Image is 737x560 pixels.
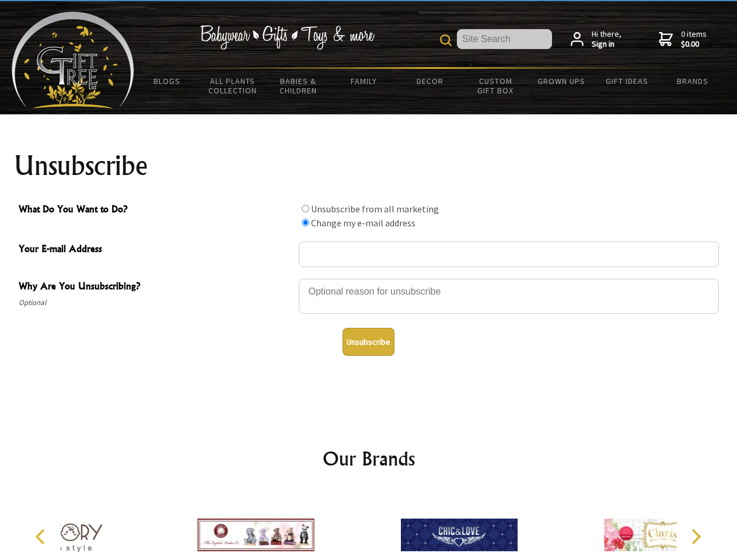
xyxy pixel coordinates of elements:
[440,34,452,46] img: product search
[592,29,621,50] span: Hi there,
[397,69,463,93] a: Decor
[200,69,266,103] a: All Plants Collection
[463,69,529,103] a: Custom Gift Box
[299,279,719,314] textarea: Why Are You Unsubscribing?
[200,25,375,50] img: Babywear - Gifts - Toys & more
[302,205,309,212] input: What Do You Want to Do?
[19,279,293,296] span: Why Are You Unsubscribing?
[311,217,415,229] label: Change my e-mail address
[331,69,397,93] a: Family
[266,69,331,103] a: Babies & Children
[19,296,293,310] span: Optional
[592,39,621,50] strong: Sign in
[12,12,134,108] img: Babyware - Gifts - Toys and more...
[681,39,707,50] strong: $0.00
[457,29,552,49] input: Site Search
[681,29,707,50] span: 0 items
[14,152,724,180] h1: Unsubscribe
[134,69,200,93] a: BLOGS
[528,69,594,93] a: Grown Ups
[29,524,55,549] button: Previous
[343,328,394,356] button: Unsubscribe
[299,242,719,267] input: Your E-mail Address
[594,69,660,93] a: Gift Ideas
[683,524,708,549] button: Next
[571,29,621,50] a: Hi there,Sign in
[659,29,707,50] a: 0 items$0.00
[19,202,293,219] span: What Do You Want to Do?
[660,69,726,93] a: Brands
[302,219,309,226] input: What Do You Want to Do?
[19,242,293,258] span: Your E-mail Address
[311,203,439,215] label: Unsubscribe from all marketing
[23,444,714,473] h2: Our Brands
